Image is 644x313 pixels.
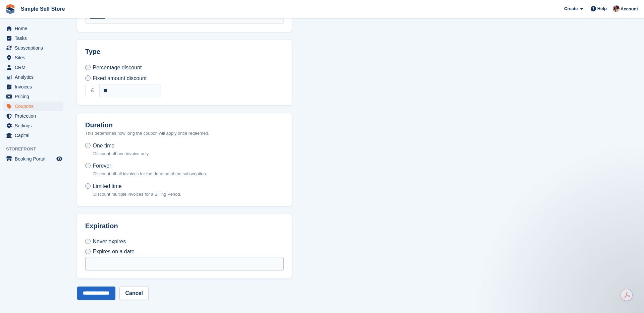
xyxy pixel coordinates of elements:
h2: Type [85,48,284,56]
a: menu [3,53,63,62]
p: This determines how long the coupon will apply once redeemed. [85,130,284,137]
a: menu [3,43,63,53]
a: menu [3,63,63,72]
span: Capital [15,131,55,140]
a: Preview store [55,155,63,163]
span: Protection [15,111,55,121]
span: Fixed amount discount [93,75,147,81]
span: Account [621,6,638,12]
a: menu [3,82,63,91]
input: One time Discount off one invoice only. [85,143,91,148]
h2: Expiration [85,222,284,230]
span: Home [15,24,55,33]
span: Subscriptions [15,43,55,53]
input: Forever Discount off all invoices for the duration of the subscription. [85,163,91,168]
a: menu [3,131,63,140]
span: Coupons [15,102,55,111]
span: Tasks [15,34,55,43]
a: menu [3,24,63,33]
span: Help [597,5,607,12]
p: Discount multiple invoices for a Billing Period. [93,191,181,198]
a: menu [3,154,63,164]
span: Settings [15,121,55,130]
span: One time [93,143,114,148]
a: menu [3,34,63,43]
span: CRM [15,63,55,72]
a: menu [3,92,63,101]
span: Never expires [93,239,126,244]
img: stora-icon-8386f47178a22dfd0bd8f6a31ec36ba5ce8667c1dd55bd0f319d3a0aa187defe.svg [5,4,15,14]
a: menu [3,102,63,111]
span: Analytics [15,72,55,82]
p: Discount off all invoices for the duration of the subscription. [93,171,207,177]
h2: Duration [85,121,284,129]
a: menu [3,111,63,121]
span: Expires on a date [93,249,135,254]
span: Invoices [15,82,55,91]
span: Create [564,5,578,12]
a: Simple Self Store [18,3,68,14]
span: Limited time [93,183,121,189]
a: menu [3,121,63,130]
input: Percentage discount [85,65,91,70]
span: Pricing [15,92,55,101]
input: Limited time Discount multiple invoices for a Billing Period. [85,183,91,189]
input: Never expires [85,239,91,244]
input: Fixed amount discount [85,75,91,81]
a: menu [3,72,63,82]
span: Booking Portal [15,154,55,164]
span: Forever [93,163,111,169]
span: Sites [15,53,55,62]
img: Scott McCutcheon [613,5,620,12]
p: Discount off one invoice only. [93,150,150,157]
input: Expires on a date [85,249,91,254]
span: Storefront [6,146,67,152]
a: Cancel [119,287,148,300]
span: Percentage discount [93,65,142,70]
